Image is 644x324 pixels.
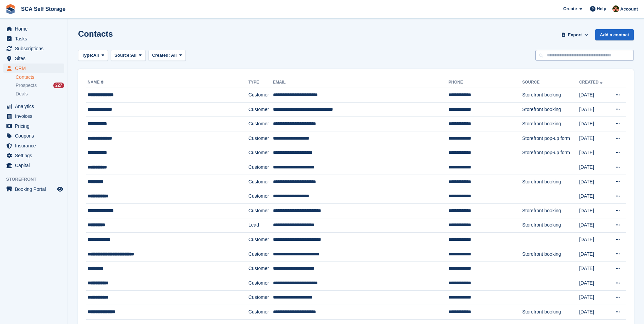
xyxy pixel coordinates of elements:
[579,131,609,146] td: [DATE]
[249,218,273,233] td: Lead
[448,77,522,88] th: Phone
[93,52,99,59] span: All
[5,4,16,14] img: stora-icon-8386f47178a22dfd0bd8f6a31ec36ba5ce8667c1dd55bd0f319d3a0aa187defe.svg
[560,29,590,40] button: Export
[249,131,273,146] td: Customer
[53,83,64,88] div: 227
[3,111,64,121] a: menu
[595,29,634,40] a: Add a contact
[249,233,273,247] td: Customer
[249,247,273,262] td: Customer
[249,160,273,175] td: Customer
[6,176,68,183] span: Storefront
[522,218,579,233] td: Storefront booking
[522,203,579,218] td: Storefront booking
[3,102,64,111] a: menu
[249,77,273,88] th: Type
[131,52,137,59] span: All
[249,262,273,276] td: Customer
[249,146,273,160] td: Customer
[522,305,579,320] td: Storefront booking
[579,80,604,85] a: Created
[15,131,56,141] span: Coupons
[88,80,105,85] a: Name
[579,117,609,131] td: [DATE]
[3,44,64,53] a: menu
[15,111,56,121] span: Invoices
[148,50,186,61] button: Created: All
[16,90,64,97] a: Deals
[249,175,273,189] td: Customer
[249,102,273,117] td: Customer
[620,6,638,13] span: Account
[15,141,56,150] span: Insurance
[16,82,64,89] a: Prospects 227
[3,161,64,170] a: menu
[249,290,273,305] td: Customer
[579,146,609,160] td: [DATE]
[15,102,56,111] span: Analytics
[15,24,56,34] span: Home
[579,102,609,117] td: [DATE]
[579,175,609,189] td: [DATE]
[522,131,579,146] td: Storefront pop-up form
[522,88,579,103] td: Storefront booking
[15,64,56,73] span: CRM
[3,141,64,150] a: menu
[15,44,56,53] span: Subscriptions
[111,50,146,61] button: Source: All
[78,50,108,61] button: Type: All
[568,32,582,38] span: Export
[612,5,619,12] img: Sarah Race
[3,34,64,43] a: menu
[579,160,609,175] td: [DATE]
[579,276,609,290] td: [DATE]
[56,185,64,193] a: Preview store
[273,77,448,88] th: Email
[3,184,64,194] a: menu
[522,77,579,88] th: Source
[152,53,170,58] span: Created:
[3,151,64,160] a: menu
[3,64,64,73] a: menu
[249,88,273,103] td: Customer
[16,74,64,80] a: Contacts
[249,305,273,320] td: Customer
[18,3,68,15] a: SCA Self Storage
[522,175,579,189] td: Storefront booking
[579,218,609,233] td: [DATE]
[15,34,56,43] span: Tasks
[249,203,273,218] td: Customer
[579,247,609,262] td: [DATE]
[171,53,177,58] span: All
[3,24,64,34] a: menu
[579,189,609,204] td: [DATE]
[3,131,64,141] a: menu
[579,305,609,320] td: [DATE]
[579,290,609,305] td: [DATE]
[3,54,64,63] a: menu
[15,54,56,63] span: Sites
[15,161,56,170] span: Capital
[579,203,609,218] td: [DATE]
[3,121,64,131] a: menu
[563,5,577,12] span: Create
[579,233,609,247] td: [DATE]
[579,262,609,276] td: [DATE]
[78,29,113,38] h1: Contacts
[15,121,56,131] span: Pricing
[249,117,273,131] td: Customer
[15,151,56,160] span: Settings
[522,117,579,131] td: Storefront booking
[16,91,28,97] span: Deals
[16,82,37,89] span: Prospects
[82,52,93,59] span: Type:
[15,184,56,194] span: Booking Portal
[522,102,579,117] td: Storefront booking
[249,276,273,290] td: Customer
[249,189,273,204] td: Customer
[522,146,579,160] td: Storefront pop-up form
[114,52,131,59] span: Source:
[522,247,579,262] td: Storefront booking
[579,88,609,103] td: [DATE]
